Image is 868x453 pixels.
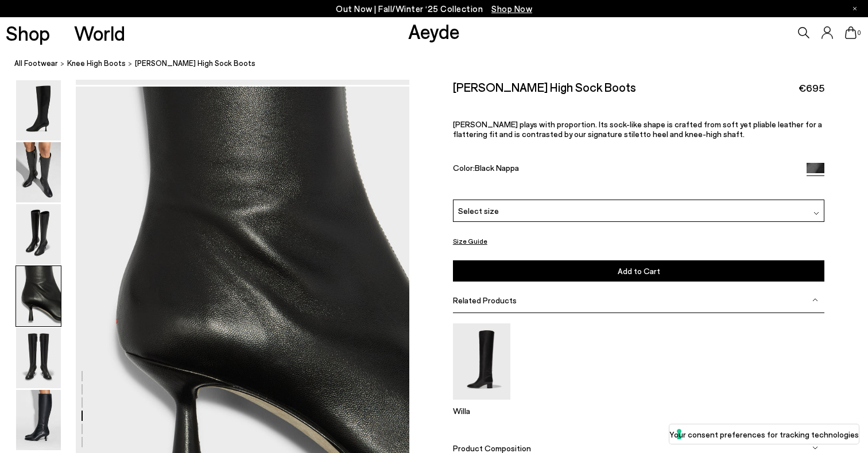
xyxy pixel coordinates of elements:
p: [PERSON_NAME] plays with proportion. Its sock-like shape is crafted from soft yet pliable leather... [453,119,825,139]
img: Catherine High Sock Boots - Image 6 [16,390,61,450]
div: Color: [453,162,795,175]
p: Out Now | Fall/Winter ‘25 Collection [336,2,532,16]
img: svg%3E [812,445,818,451]
span: Add to Cart [618,266,660,276]
img: svg%3E [813,210,819,216]
a: Willa Leather Over-Knee Boots Willa [453,392,510,416]
a: All Footwear [14,57,58,69]
a: 0 [845,26,857,39]
span: knee high boots [67,58,126,68]
span: [PERSON_NAME] High Sock Boots [135,57,255,69]
img: Willa Leather Over-Knee Boots [453,323,510,400]
img: Catherine High Sock Boots - Image 3 [16,204,61,264]
a: knee high boots [67,57,126,69]
a: World [74,23,125,43]
img: Catherine High Sock Boots - Image 2 [16,142,61,202]
span: 0 [857,30,862,36]
button: Your consent preferences for tracking technologies [669,424,859,444]
img: svg%3E [812,297,818,303]
label: Your consent preferences for tracking technologies [669,428,859,440]
button: Add to Cart [453,260,825,282]
span: Navigate to /collections/new-in [491,3,532,14]
button: Size Guide [453,234,487,248]
span: Product Composition [453,443,531,453]
img: Catherine High Sock Boots - Image 5 [16,328,61,388]
p: Willa [453,406,510,416]
span: Select size [458,205,499,217]
img: Catherine High Sock Boots - Image 4 [16,266,61,326]
h2: [PERSON_NAME] High Sock Boots [453,80,636,94]
span: Black Nappa [475,162,519,172]
a: Aeyde [408,19,460,43]
a: Shop [6,23,50,43]
span: Related Products [453,295,517,305]
img: Catherine High Sock Boots - Image 1 [16,80,61,140]
span: €695 [799,81,824,95]
nav: breadcrumb [14,48,868,80]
